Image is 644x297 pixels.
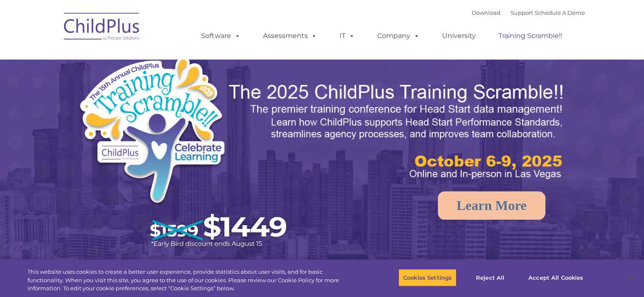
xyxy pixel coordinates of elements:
[118,56,144,62] span: Last name
[472,9,500,16] a: Download
[524,269,588,286] button: Accept All Cookies
[398,269,456,286] button: Cookies Settings
[490,27,571,44] a: Training Scramble!!
[511,9,533,16] a: Support
[434,27,484,44] a: University
[28,268,354,293] div: This website uses cookies to create a better user experience, provide statistics about user visit...
[464,269,517,286] button: Reject All
[193,27,249,44] a: Software
[472,9,585,16] font: |
[621,268,640,287] button: Close
[60,7,144,49] img: ChildPlus by Procare Solutions
[369,27,428,44] a: Company
[254,27,326,44] a: Assessments
[438,191,545,220] a: Learn More
[118,90,154,97] span: Phone number
[331,27,363,44] a: IT
[535,9,585,16] a: Schedule A Demo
